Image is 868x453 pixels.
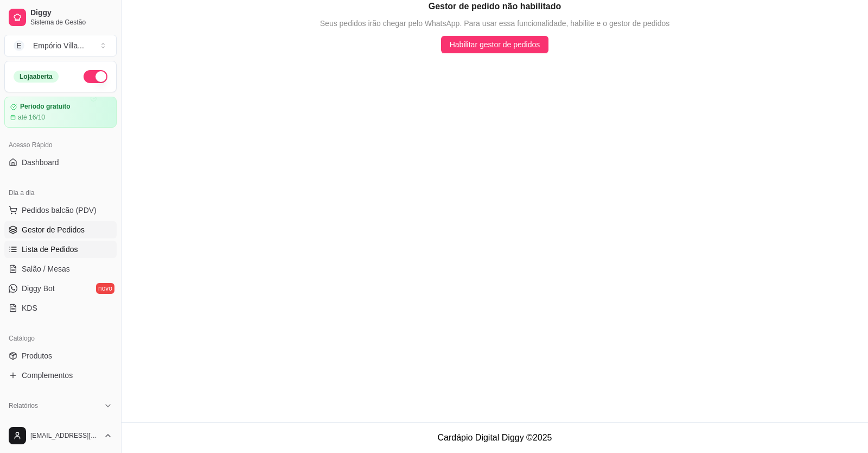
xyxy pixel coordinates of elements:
[441,36,549,53] button: Habilitar gestor de pedidos
[4,97,117,128] a: Período gratuitoaté 16/10
[4,154,117,171] a: Dashboard
[22,418,93,429] span: Relatórios de vendas
[18,113,45,122] article: até 16/10
[450,39,540,51] span: Habilitar gestor de pedidos
[22,283,55,294] span: Diggy Bot
[84,70,107,83] button: Alterar Status
[22,263,70,274] span: Salão / Mesas
[22,244,78,255] span: Lista de Pedidos
[22,205,97,216] span: Pedidos balcão (PDV)
[4,221,117,238] a: Gestor de Pedidos
[122,422,868,453] footer: Cardápio Digital Diggy © 2025
[4,330,117,347] div: Catálogo
[4,202,117,219] button: Pedidos balcão (PDV)
[30,8,112,18] span: Diggy
[22,303,37,313] span: KDS
[14,40,24,51] span: E
[320,17,669,29] span: Seus pedidos irão chegar pelo WhatsApp. Para usar essa funcionalidade, habilite e o gestor de ped...
[4,299,117,317] a: KDS
[22,350,52,361] span: Produtos
[4,184,117,202] div: Dia a dia
[30,431,99,440] span: [EMAIL_ADDRESS][DOMAIN_NAME]
[4,4,117,30] a: DiggySistema de Gestão
[14,71,59,83] div: Loja aberta
[22,224,85,235] span: Gestor de Pedidos
[4,260,117,278] a: Salão / Mesas
[33,40,84,51] div: Empório Villa ...
[4,280,117,297] a: Diggy Botnovo
[4,367,117,384] a: Complementos
[4,414,117,432] a: Relatórios de vendas
[20,103,71,111] article: Período gratuito
[9,401,38,410] span: Relatórios
[30,18,112,27] span: Sistema de Gestão
[4,35,117,56] button: Select a team
[22,370,73,381] span: Complementos
[4,136,117,154] div: Acesso Rápido
[4,241,117,258] a: Lista de Pedidos
[4,423,117,449] button: [EMAIL_ADDRESS][DOMAIN_NAME]
[22,157,59,168] span: Dashboard
[4,347,117,364] a: Produtos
